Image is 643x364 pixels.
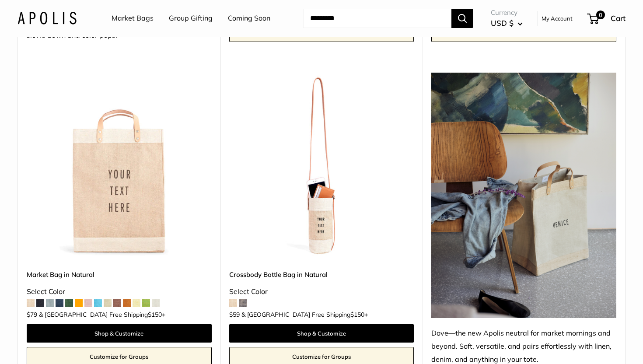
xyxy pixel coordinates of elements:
[241,311,368,318] span: & [GEOGRAPHIC_DATA] Free Shipping +
[27,285,212,298] div: Select Color
[229,324,414,343] a: Shop & Customize
[228,12,270,25] a: Coming Soon
[542,13,573,24] a: My Account
[303,9,451,28] input: Search...
[491,7,523,19] span: Currency
[27,73,212,258] img: Market Bag in Natural
[350,311,364,318] span: $150
[229,311,240,318] span: $59
[491,18,514,28] span: USD $
[588,11,626,25] a: 0 Cart
[27,311,37,318] span: $79
[451,9,473,28] button: Search
[39,311,165,318] span: & [GEOGRAPHIC_DATA] Free Shipping +
[491,16,523,30] button: USD $
[229,73,414,258] a: description_Our first Crossbody Bottle Bagdescription_Effortless Style
[27,269,212,280] a: Market Bag in Natural
[17,12,77,24] img: Apolis
[148,311,162,318] span: $150
[27,324,212,343] a: Shop & Customize
[431,73,616,318] img: Dove—the new Apolis neutral for market mornings and beyond. Soft, versatile, and pairs effortless...
[596,10,605,19] span: 0
[229,73,414,258] img: description_Our first Crossbody Bottle Bag
[112,12,154,25] a: Market Bags
[27,73,212,258] a: Market Bag in NaturalMarket Bag in Natural
[229,285,414,298] div: Select Color
[229,269,414,280] a: Crossbody Bottle Bag in Natural
[169,12,213,25] a: Group Gifting
[611,14,626,23] span: Cart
